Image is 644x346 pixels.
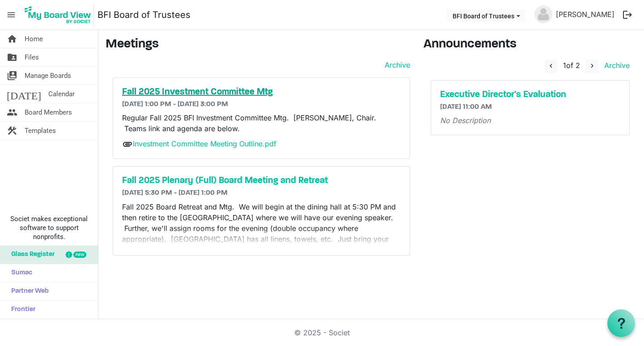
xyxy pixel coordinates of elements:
a: My Board View Logo [22,4,97,26]
span: navigate_before [547,62,555,70]
div: new [73,252,86,258]
h6: [DATE] 1:00 PM - [DATE] 3:00 PM [122,100,401,109]
span: Board Members [25,103,72,121]
button: navigate_next [586,60,598,73]
a: Archive [381,60,410,70]
span: Frontier [7,301,35,319]
a: Investment Committee Meeting Outline.pdf [133,139,276,148]
span: Glass Register [7,246,55,264]
a: Fall 2025 Investment Committee Mtg [122,87,401,98]
img: no-profile-picture.svg [534,5,552,23]
img: My Board View Logo [22,4,94,26]
span: home [7,30,17,48]
span: attachment [122,139,133,150]
a: Archive [601,61,630,70]
span: Templates [25,122,56,140]
p: Regular Fall 2025 BFI Investment Committee Mtg. [PERSON_NAME], Chair. Teams link and agenda are b... [122,112,401,134]
span: Partner Web [7,282,49,300]
span: navigate_next [588,62,596,70]
a: Fall 2025 Plenary (Full) Board Meeting and Retreat [122,175,401,186]
span: folder_shared [7,48,17,66]
h3: Meetings [106,37,410,52]
button: logout [618,5,637,24]
span: Home [25,30,43,48]
span: [DATE] [7,85,41,103]
span: Calendar [48,85,75,103]
span: switch_account [7,67,17,85]
button: BFI Board of Trustees dropdownbutton [447,9,526,22]
a: Executive Director's Evaluation [440,90,621,100]
a: [PERSON_NAME] [552,5,618,23]
span: [DATE] 11:00 AM [440,103,492,111]
p: Fall 2025 Board Retreat and Mtg. We will begin at the dining hall at 5:30 PM and then retire to t... [122,201,401,255]
span: menu [3,6,20,23]
span: Files [25,48,39,66]
span: construction [7,122,17,140]
span: Sumac [7,264,32,282]
span: Societ makes exceptional software to support nonprofits. [4,214,94,241]
span: Manage Boards [25,67,71,85]
a: © 2025 - Societ [294,328,350,337]
span: of 2 [563,61,580,70]
h6: [DATE] 5:30 PM - [DATE] 1:00 PM [122,189,401,197]
h3: Announcements [424,37,637,52]
span: 1 [563,61,566,70]
p: No Description [440,115,621,126]
a: BFI Board of Trustees [97,6,191,24]
button: navigate_before [545,60,557,73]
span: people [7,103,17,121]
